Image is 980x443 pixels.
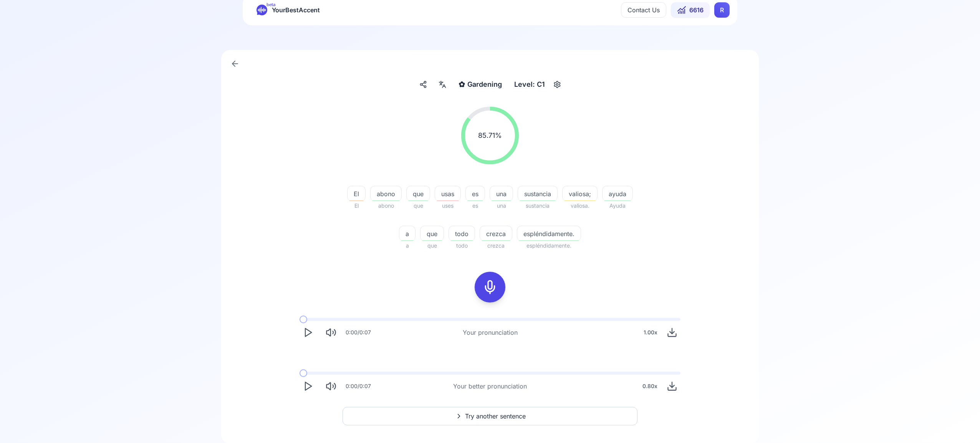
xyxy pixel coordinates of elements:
button: Download audio [664,324,680,341]
button: Contact Us [621,2,666,18]
a: betaYourBestAccent [250,5,326,15]
span: El [348,189,365,198]
span: espléndidamente. [517,241,581,250]
span: a [399,229,415,238]
span: que [420,241,444,250]
button: a [399,226,416,241]
div: 0:00 / 0:07 [346,382,371,390]
button: ayuda [602,186,633,201]
span: a [399,241,416,250]
span: ayuda [603,189,632,198]
span: que [406,201,430,210]
span: valiosa. [562,201,598,210]
button: Mute [323,378,339,395]
span: Gardening [467,79,502,90]
button: espléndidamente. [517,226,581,241]
span: 85.71 % [478,130,502,141]
button: es [465,186,485,201]
span: que [420,229,444,238]
span: abono [370,201,402,210]
button: todo [449,226,475,241]
span: una [490,189,513,198]
span: espléndidamente. [517,229,581,238]
button: que [420,226,444,241]
span: una [490,201,513,210]
div: 0.80 x [639,379,661,394]
button: Play [300,378,316,395]
button: ✿Gardening [455,78,505,91]
span: es [465,201,485,210]
button: usas [435,186,461,201]
div: R [714,2,730,18]
span: que [407,189,430,198]
span: uses [435,201,461,210]
span: YourBestAccent [272,5,320,15]
button: 6616 [671,2,710,18]
button: sustancia [518,186,558,201]
span: 6616 [689,5,704,15]
span: crezca [480,229,512,238]
span: todo [449,241,475,250]
span: todo [449,229,475,238]
span: Ayuda [602,201,633,210]
span: Try another sentence [465,412,526,421]
div: Level: C1 [511,78,548,91]
div: Your better pronunciation [453,382,527,391]
span: beta [267,2,275,8]
button: Try another sentence [343,407,637,425]
div: 0:00 / 0:07 [346,329,371,336]
span: crezca [480,241,512,250]
span: usas [435,189,460,198]
span: El [347,201,366,210]
button: abono [370,186,402,201]
button: Mute [323,324,339,341]
button: valiosa; [562,186,598,201]
button: El [347,186,366,201]
span: valiosa; [563,189,597,198]
div: 1.00 x [641,325,661,340]
button: Play [300,324,316,341]
span: es [466,189,485,198]
button: Level: C1 [511,78,563,91]
button: RR [714,2,730,18]
button: una [490,186,513,201]
span: sustancia [518,189,557,198]
div: Your pronunciation [463,328,518,337]
button: Download audio [664,378,680,395]
span: sustancia [518,201,558,210]
span: ✿ [459,79,465,90]
button: crezca [480,226,512,241]
span: abono [371,189,401,198]
button: que [406,186,430,201]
